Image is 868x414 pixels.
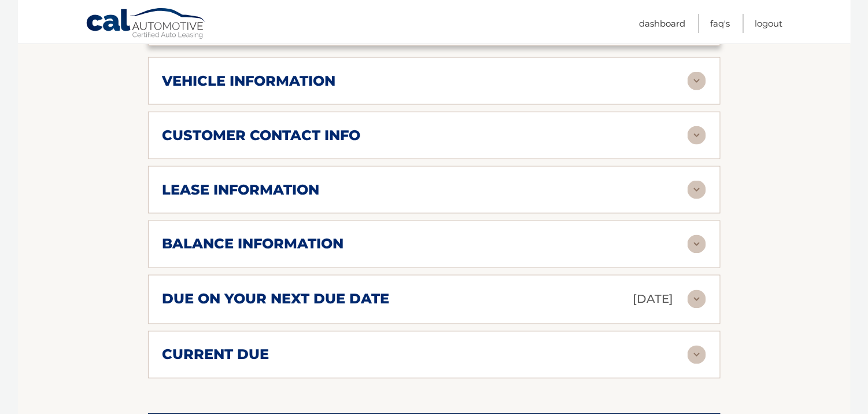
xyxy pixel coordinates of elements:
h2: vehicle information [162,72,336,90]
img: accordion-rest.svg [688,346,706,364]
p: [DATE] [633,290,674,310]
h2: current due [162,346,269,364]
a: Cal Automotive [86,8,207,41]
img: accordion-rest.svg [688,126,706,145]
a: Dashboard [640,14,686,33]
h2: customer contact info [162,127,361,144]
img: accordion-rest.svg [688,72,706,90]
a: Logout [755,14,783,33]
img: accordion-rest.svg [688,290,706,309]
h2: lease information [162,181,320,199]
h2: balance information [162,236,344,253]
img: accordion-rest.svg [688,181,706,199]
h2: due on your next due date [162,291,390,308]
img: accordion-rest.svg [688,235,706,254]
a: FAQ's [711,14,730,33]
